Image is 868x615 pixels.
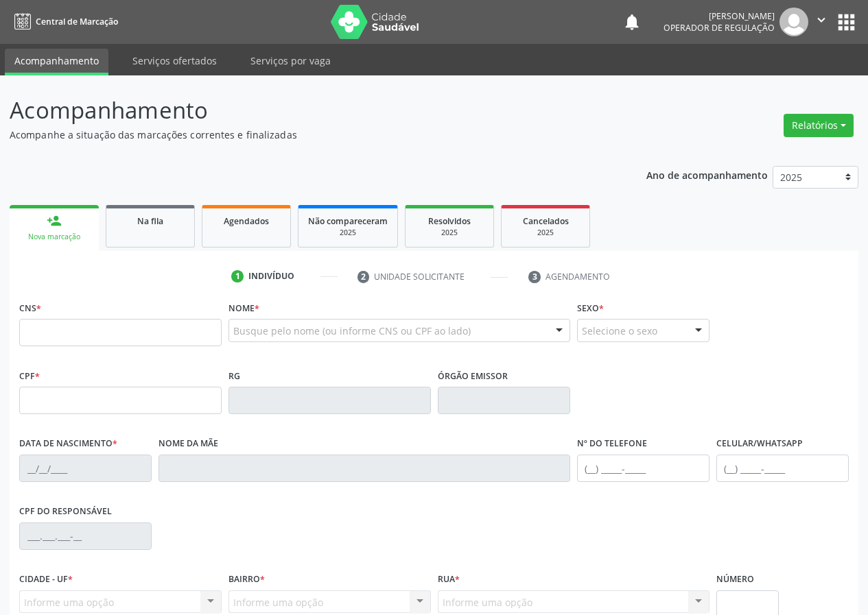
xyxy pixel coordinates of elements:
label: RG [228,365,240,387]
label: Bairro [228,569,265,590]
span: Não compareceram [308,215,388,227]
div: 2025 [308,228,388,238]
button:  [808,8,834,36]
label: Nome da mãe [159,433,218,455]
label: Nome [228,298,259,319]
p: Acompanhamento [10,93,604,128]
input: ___.___.___-__ [19,522,152,550]
span: Cancelados [523,215,569,227]
label: CNS [19,298,41,319]
button: apps [834,10,858,34]
div: 2025 [511,228,580,238]
span: Operador de regulação [664,22,775,34]
span: Central de Marcação [36,16,118,27]
input: (__) _____-_____ [577,455,709,482]
div: Indivíduo [248,270,294,282]
span: Na fila [137,215,163,227]
span: Selecione o sexo [582,324,657,338]
label: CPF do responsável [19,501,112,522]
p: Acompanhe a situação das marcações correntes e finalizadas [10,128,604,142]
label: CPF [19,365,40,387]
input: (__) _____-_____ [716,455,849,482]
span: Resolvidos [428,215,471,227]
label: Celular/WhatsApp [716,433,803,455]
a: Central de Marcação [10,10,118,33]
img: img [779,8,808,36]
label: Rua [438,569,460,590]
div: 2025 [415,228,484,238]
label: Sexo [577,298,604,319]
label: Data de nascimento [19,433,117,455]
div: Nova marcação [19,232,89,242]
i:  [814,12,829,27]
label: Órgão emissor [438,365,508,387]
p: Ano de acompanhamento [646,166,768,183]
a: Serviços ofertados [123,49,226,73]
a: Serviços por vaga [241,49,340,73]
input: __/__/____ [19,455,152,482]
span: Busque pelo nome (ou informe CNS ou CPF ao lado) [233,324,471,338]
button: Relatórios [784,114,854,137]
label: Número [716,569,754,590]
div: 1 [231,270,244,282]
button: notifications [622,12,642,32]
span: Agendados [224,215,269,227]
label: Nº do Telefone [577,433,647,455]
div: [PERSON_NAME] [664,10,775,22]
div: person_add [47,213,62,228]
a: Acompanhamento [5,49,108,75]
